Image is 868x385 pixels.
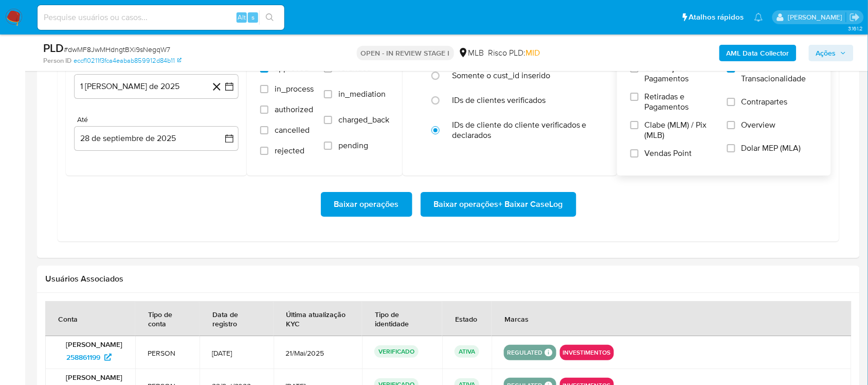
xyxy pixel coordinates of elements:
[357,46,454,60] p: OPEN - IN REVIEW STAGE I
[74,56,182,65] a: eccf10211f3fca4eabab859912d84b11
[816,45,836,61] span: Ações
[43,56,71,65] b: Person ID
[526,47,540,59] span: MID
[689,12,744,23] span: Atalhos rápidos
[43,40,64,56] b: PLD
[238,12,246,22] span: Alt
[64,44,170,55] span: # dwMF8JwMHdngtBXi9sNegqW7
[848,24,863,32] span: 3.161.2
[259,10,280,25] button: search-icon
[45,274,852,284] h2: Usuários Associados
[788,12,846,22] p: jonathan.shikay@mercadolivre.com
[719,45,797,61] button: AML Data Collector
[809,45,854,61] button: Ações
[727,45,789,61] b: AML Data Collector
[458,47,484,59] div: MLB
[38,11,284,24] input: Pesquise usuários ou casos...
[754,13,763,22] a: Notificações
[489,47,540,59] span: Risco PLD:
[251,12,255,22] span: s
[849,12,860,23] a: Sair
